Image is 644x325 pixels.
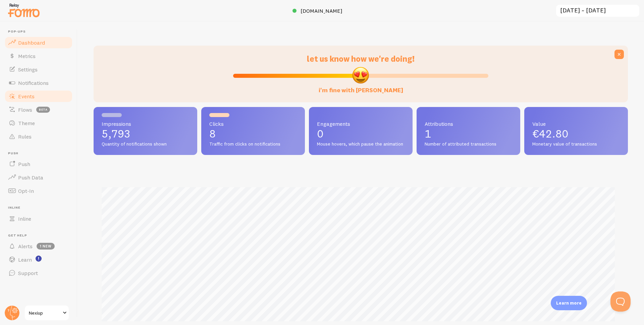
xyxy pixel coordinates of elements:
a: Events [4,90,73,103]
span: Engagements [317,121,405,126]
span: Get Help [8,233,73,238]
p: 1 [425,128,512,139]
span: Push [8,151,73,156]
span: Push Data [18,174,43,181]
span: Impressions [102,121,189,126]
span: Dashboard [18,39,45,46]
label: i'm fine with [PERSON_NAME] [319,80,403,94]
a: Alerts 1 new [4,239,73,253]
p: 8 [209,128,297,139]
a: Flows beta [4,103,73,116]
a: Learn [4,253,73,266]
img: emoji.png [352,66,370,84]
p: 5,793 [102,128,189,139]
span: Clicks [209,121,297,126]
a: Nexiup [24,305,69,321]
span: Traffic from clicks on notifications [209,141,297,147]
span: Mouse hovers, which pause the animation [317,141,405,147]
span: Flows [18,106,32,113]
img: fomo-relay-logo-orange.svg [7,2,41,19]
span: Support [18,270,38,276]
a: Push Data [4,171,73,184]
span: Notifications [18,79,49,86]
a: Opt-In [4,184,73,198]
a: Push [4,157,73,171]
span: 1 new [37,243,55,250]
a: Support [4,266,73,280]
a: Settings [4,63,73,76]
span: Push [18,161,30,167]
span: Number of attributed transactions [425,141,512,147]
span: Value [532,121,620,126]
span: Pop-ups [8,30,73,34]
span: Theme [18,120,35,126]
a: Inline [4,212,73,225]
span: Attributions [425,121,512,126]
span: Settings [18,66,38,73]
span: Nexiup [29,309,61,317]
div: Learn more [551,296,587,310]
span: Rules [18,133,32,140]
p: 0 [317,128,405,139]
a: Rules [4,130,73,143]
svg: <p>Watch New Feature Tutorials!</p> [36,256,42,262]
span: €42.80 [532,127,569,140]
span: Inline [18,215,31,222]
span: let us know how we're doing! [307,54,415,64]
span: Inline [8,206,73,210]
p: Learn more [556,300,582,306]
span: Alerts [18,243,33,250]
a: Dashboard [4,36,73,49]
a: Theme [4,116,73,130]
span: Monetary value of transactions [532,141,620,147]
span: Quantity of notifications shown [102,141,189,147]
span: Learn [18,256,32,263]
span: beta [36,107,50,113]
a: Metrics [4,49,73,63]
span: Metrics [18,53,36,59]
a: Notifications [4,76,73,90]
span: Opt-In [18,187,34,194]
iframe: Help Scout Beacon - Open [610,291,631,312]
span: Events [18,93,35,100]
